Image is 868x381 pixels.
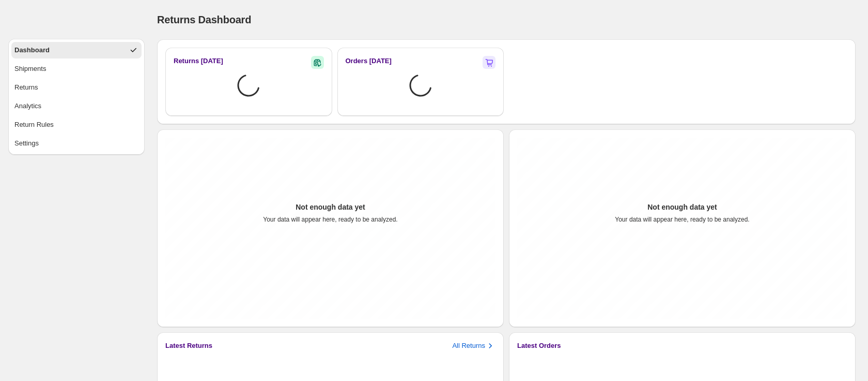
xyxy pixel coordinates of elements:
[165,341,212,351] h3: Latest Returns
[14,101,41,111] div: Analytics
[346,56,392,66] h2: Orders [DATE]
[14,64,46,74] div: Shipments
[11,61,142,77] button: Shipments
[11,42,142,58] button: Dashboard
[14,82,38,93] div: Returns
[14,138,39,149] div: Settings
[11,98,142,114] button: Analytics
[452,341,495,351] button: All Returns
[157,14,251,25] span: Returns Dashboard
[452,341,485,351] p: All Returns
[11,79,142,96] button: Returns
[14,120,54,130] div: Return Rules
[11,116,142,133] button: Return Rules
[14,45,50,55] div: Dashboard
[517,341,561,351] h3: Latest Orders
[11,135,142,152] button: Settings
[174,56,223,66] h3: Returns [DATE]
